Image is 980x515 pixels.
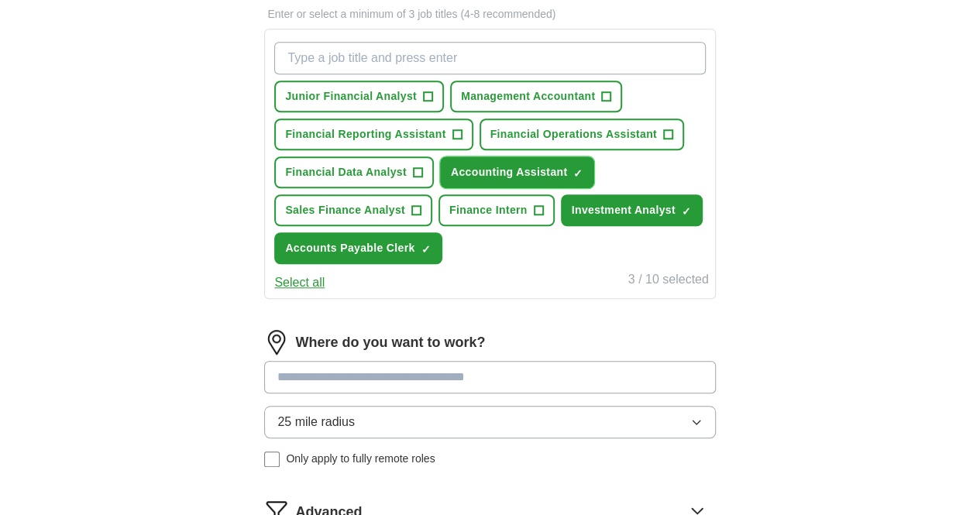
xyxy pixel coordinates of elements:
[274,156,434,188] button: Financial Data Analyst
[274,232,442,264] button: Accounts Payable Clerk✓
[274,194,432,226] button: Sales Finance Analyst
[285,164,407,180] span: Financial Data Analyst
[264,6,715,22] p: Enter or select a minimum of 3 job titles (4-8 recommended)
[274,42,705,74] input: Type a job title and press enter
[421,243,431,256] span: ✓
[449,202,528,218] span: Finance Intern
[628,270,709,292] div: 3 / 10 selected
[572,202,676,218] span: Investment Analyst
[440,156,594,188] button: Accounting Assistant✓
[450,81,622,112] button: Management Accountant
[274,118,473,150] button: Financial Reporting Assistant
[682,205,691,218] span: ✓
[264,451,280,467] input: Only apply to fully remote roles
[295,332,485,353] label: Where do you want to work?
[438,194,555,226] button: Finance Intern
[264,330,289,355] img: location.png
[451,164,567,180] span: Accounting Assistant
[461,88,595,105] span: Management Accountant
[286,451,435,467] span: Only apply to fully remote roles
[285,202,405,218] span: Sales Finance Analyst
[285,240,414,256] span: Accounts Payable Clerk
[573,167,583,180] span: ✓
[561,194,703,226] button: Investment Analyst✓
[285,126,445,142] span: Financial Reporting Assistant
[490,126,657,142] span: Financial Operations Assistant
[274,81,444,112] button: Junior Financial Analyst
[277,413,355,431] span: 25 mile radius
[274,273,325,292] button: Select all
[480,118,684,150] button: Financial Operations Assistant
[264,406,715,438] button: 25 mile radius
[285,88,417,105] span: Junior Financial Analyst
